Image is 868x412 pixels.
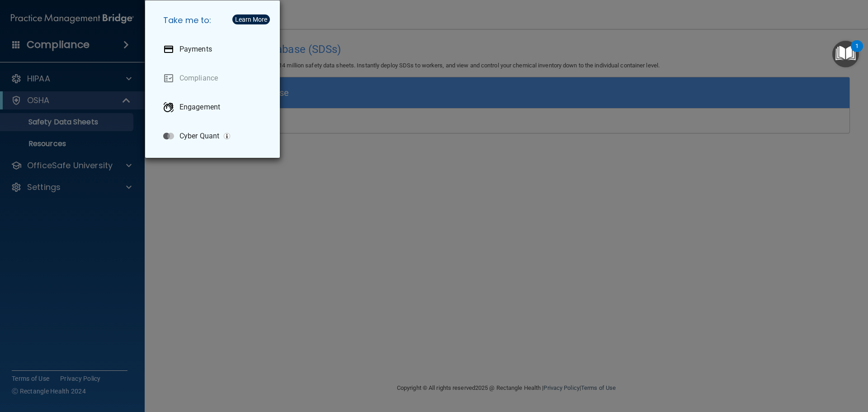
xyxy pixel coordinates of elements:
[156,66,273,91] a: Compliance
[832,41,859,67] button: Open Resource Center, 1 new notification
[179,45,212,54] p: Payments
[855,46,859,58] div: 1
[179,132,219,141] p: Cyber Quant
[156,95,273,120] a: Engagement
[156,123,273,149] a: Cyber Quant
[156,37,273,62] a: Payments
[232,14,270,24] button: Learn More
[156,8,273,33] h5: Take me to:
[712,348,857,384] iframe: Drift Widget Chat Controller
[235,16,267,23] div: Learn More
[179,103,220,112] p: Engagement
